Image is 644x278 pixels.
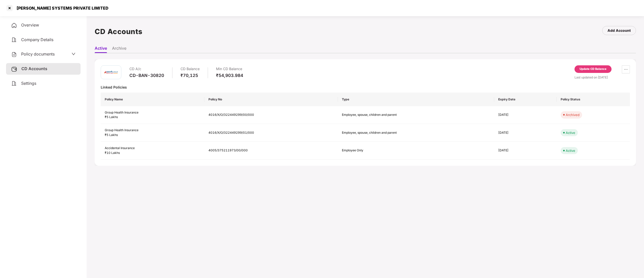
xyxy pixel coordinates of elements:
[181,73,200,78] div: ₹70,125
[607,28,631,33] div: Add Account
[11,66,17,72] img: svg+xml;base64,PHN2ZyB3aWR0aD0iMjUiIGhlaWdodD0iMjQiIHZpZXdCb3g9IjAgMCAyNSAyNCIgZmlsbD0ibm9uZSIgeG...
[181,65,200,73] div: CD Balance
[129,65,164,73] div: CD A/c
[204,93,338,106] th: Policy No
[105,133,118,137] span: ₹5 Lakhs
[216,65,243,73] div: Min CD Balance
[105,115,118,119] span: ₹5 Lakhs
[21,81,36,86] span: Settings
[101,85,630,90] div: Linked Policies
[21,66,47,71] span: CD Accounts
[494,124,557,142] td: [DATE]
[557,93,630,106] th: Policy Status
[21,37,53,42] span: Company Details
[204,142,338,160] td: 4005/375211973/00/000
[71,52,76,56] span: down
[494,93,557,106] th: Expiry Date
[566,130,575,135] div: Active
[566,148,575,153] div: Active
[11,37,17,43] img: svg+xml;base64,PHN2ZyB4bWxucz0iaHR0cDovL3d3dy53My5vcmcvMjAwMC9zdmciIHdpZHRoPSIyNCIgaGVpZ2h0PSIyNC...
[566,112,580,117] div: Archived
[103,70,119,75] img: icici.png
[342,130,397,135] div: Employee, spouse, children and parent
[204,106,338,124] td: 4016/X/O/322449299/00/000
[129,73,164,78] div: CD-BAN-30820
[105,110,200,115] div: Group Health Insurance
[105,151,120,155] span: ₹10 Lakhs
[622,67,630,71] span: ellipsis
[21,22,39,27] span: Overview
[95,46,107,53] li: Active
[11,80,17,87] img: svg+xml;base64,PHN2ZyB4bWxucz0iaHR0cDovL3d3dy53My5vcmcvMjAwMC9zdmciIHdpZHRoPSIyNCIgaGVpZ2h0PSIyNC...
[112,46,126,53] li: Archive
[342,148,397,153] div: Employee Only
[494,142,557,160] td: [DATE]
[105,128,200,133] div: Group Health Insurance
[338,93,494,106] th: Type
[11,51,17,58] img: svg+xml;base64,PHN2ZyB4bWxucz0iaHR0cDovL3d3dy53My5vcmcvMjAwMC9zdmciIHdpZHRoPSIyNCIgaGVpZ2h0PSIyNC...
[105,146,200,151] div: Accidental Insurance
[216,73,243,78] div: ₹54,903.984
[21,51,55,57] span: Policy documents
[342,113,397,117] div: Employee, spouse, children and parent
[494,106,557,124] td: [DATE]
[14,6,109,11] div: [PERSON_NAME] SYSTEMS PRIVATE LIMITED
[622,65,630,73] button: ellipsis
[101,93,204,106] th: Policy Name
[204,124,338,142] td: 4016/X/O/322449299/01/000
[580,67,606,71] div: Update CD Balance
[95,26,142,37] h1: CD Accounts
[575,75,630,80] div: Last updated on [DATE]
[11,22,17,29] img: svg+xml;base64,PHN2ZyB4bWxucz0iaHR0cDovL3d3dy53My5vcmcvMjAwMC9zdmciIHdpZHRoPSIyNCIgaGVpZ2h0PSIyNC...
